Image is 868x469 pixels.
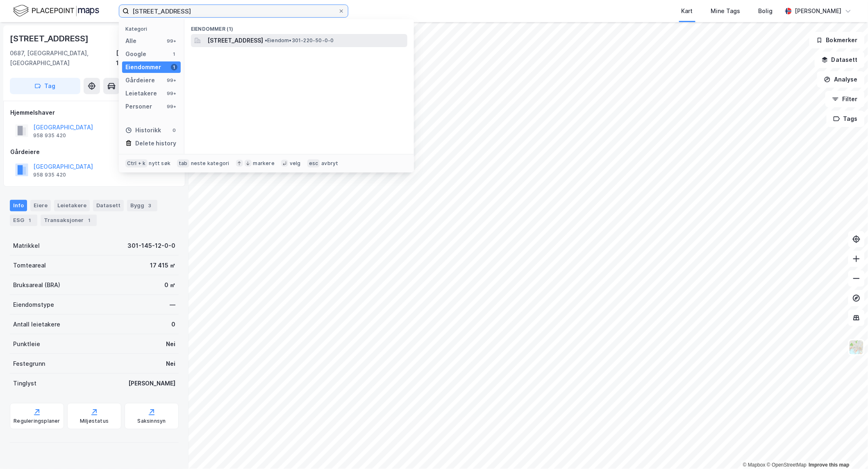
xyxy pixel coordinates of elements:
[54,200,90,211] div: Leietakere
[116,48,179,68] div: [GEOGRAPHIC_DATA], 145/12
[767,462,807,468] a: OpenStreetMap
[817,71,865,88] button: Analyse
[166,339,175,349] div: Nei
[85,216,93,224] div: 1
[128,378,175,388] div: [PERSON_NAME]
[10,78,80,94] button: Tag
[13,261,46,270] div: Tomteareal
[849,340,864,355] img: Z
[150,261,175,270] div: 17 415 ㎡
[10,108,178,118] div: Hjemmelshaver
[191,160,229,167] div: neste kategori
[177,159,189,168] div: tab
[14,418,60,424] div: Reguleringsplaner
[13,241,40,251] div: Matrikkel
[146,202,154,210] div: 3
[809,462,850,468] a: Improve this map
[13,300,54,310] div: Eiendomstype
[815,52,865,68] button: Datasett
[13,339,40,349] div: Punktleie
[743,462,766,468] a: Mapbox
[166,77,177,84] div: 99+
[127,241,175,251] div: 301-145-12-0-0
[166,90,177,97] div: 99+
[682,6,693,16] div: Kart
[13,359,45,369] div: Festegrunn
[125,102,152,111] div: Personer
[166,359,175,369] div: Nei
[13,280,60,290] div: Bruksareal (BRA)
[125,49,146,59] div: Google
[125,26,181,32] div: Kategori
[26,216,34,224] div: 1
[125,159,148,168] div: Ctrl + k
[809,32,865,48] button: Bokmerker
[307,159,320,168] div: esc
[30,200,51,211] div: Eiere
[207,36,263,45] span: [STREET_ADDRESS]
[827,430,868,469] div: Kontrollprogram for chat
[125,62,161,72] div: Eiendommer
[171,127,177,134] div: 0
[41,215,97,226] div: Transaksjoner
[125,88,157,98] div: Leietakere
[164,280,175,290] div: 0 ㎡
[290,160,301,167] div: velg
[825,91,865,107] button: Filter
[13,378,36,388] div: Tinglyst
[125,36,136,46] div: Alle
[171,51,177,57] div: 1
[135,138,176,148] div: Delete history
[93,200,124,211] div: Datasett
[125,75,155,85] div: Gårdeiere
[827,111,865,127] button: Tags
[253,160,275,167] div: markere
[125,125,161,135] div: Historikk
[265,37,334,44] span: Eiendom • 301-220-50-0-0
[265,37,267,43] span: •
[129,5,338,17] input: Søk på adresse, matrikkel, gårdeiere, leietakere eller personer
[171,64,177,70] div: 1
[13,4,99,18] img: logo.f888ab2527a4732fd821a326f86c7f29.svg
[184,19,414,34] div: Eiendommer (1)
[80,418,109,424] div: Miljøstatus
[127,200,157,211] div: Bygg
[827,430,868,469] iframe: Chat Widget
[138,418,166,424] div: Saksinnsyn
[33,132,66,139] div: 958 935 420
[10,215,37,226] div: ESG
[759,6,773,16] div: Bolig
[10,32,90,45] div: [STREET_ADDRESS]
[711,6,741,16] div: Mine Tags
[10,48,116,68] div: 0687, [GEOGRAPHIC_DATA], [GEOGRAPHIC_DATA]
[795,6,842,16] div: [PERSON_NAME]
[33,172,66,178] div: 958 935 420
[13,319,60,329] div: Antall leietakere
[10,200,27,211] div: Info
[171,319,175,329] div: 0
[10,147,178,157] div: Gårdeiere
[170,300,175,310] div: —
[149,160,171,167] div: nytt søk
[321,160,338,167] div: avbryt
[166,38,177,44] div: 99+
[166,103,177,110] div: 99+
